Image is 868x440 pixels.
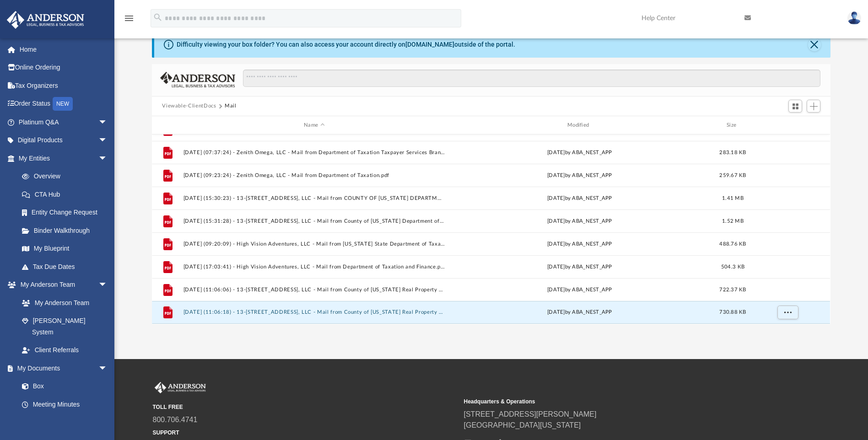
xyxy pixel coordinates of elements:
[183,287,445,293] button: [DATE] (11:06:06) - 13-[STREET_ADDRESS], LLC - Mail from County of [US_STATE] Real Property Tax D...
[183,150,445,156] button: [DATE] (07:37:24) - Zenith Omega, LLC - Mail from Department of Taxation Taxpayer Services Branch...
[98,276,117,295] span: arrow_drop_down
[721,264,744,269] span: 504.3 KB
[162,102,216,110] button: Viewable-ClientDocs
[183,264,445,270] button: [DATE] (17:03:41) - High Vision Adventures, LLC - Mail from Department of Taxation and Finance.pdf
[124,17,135,24] a: menu
[6,359,117,377] a: My Documentsarrow_drop_down
[464,410,597,418] a: [STREET_ADDRESS][PERSON_NAME]
[464,421,581,429] a: [GEOGRAPHIC_DATA][US_STATE]
[183,218,445,224] button: [DATE] (15:31:28) - 13-[STREET_ADDRESS], LLC - Mail from County of [US_STATE] Department of Finan...
[13,294,112,312] a: My Anderson Team
[720,287,746,292] span: 722.37 KB
[847,11,861,25] img: User Pic
[6,40,121,59] a: Home
[183,310,445,316] button: [DATE] (11:06:18) - 13-[STREET_ADDRESS], LLC - Mail from County of [US_STATE] Real Property Tax D...
[449,121,711,129] div: Modified
[808,38,821,51] button: Close
[449,172,711,180] div: [DATE] by ABA_NEST_APP
[449,263,711,271] div: [DATE] by ABA_NEST_APP
[156,121,179,129] div: id
[777,306,798,320] button: More options
[449,286,711,294] div: [DATE] by ABA_NEST_APP
[715,121,751,129] div: Size
[6,76,121,95] a: Tax Organizers
[13,312,117,341] a: [PERSON_NAME] System
[6,131,121,150] a: Digital Productsarrow_drop_down
[720,150,746,155] span: 283.18 KB
[6,59,121,77] a: Online Ordering
[6,149,121,167] a: My Entitiesarrow_drop_down
[449,194,711,203] div: [DATE] by ABA_NEST_APP
[53,97,73,111] div: NEW
[788,100,802,113] button: Switch to Grid View
[13,240,117,258] a: My Blueprint
[13,167,121,186] a: Overview
[177,40,515,49] div: Difficulty viewing your box folder? You can also access your account directly on outside of the p...
[183,195,445,201] button: [DATE] (15:30:23) - 13-[STREET_ADDRESS], LLC - Mail from COUNTY OF [US_STATE] DEPARTMENT OF FINAN...
[722,219,744,224] span: 1.52 MB
[153,12,163,22] i: search
[153,416,198,424] a: 800.706.4741
[449,309,711,317] div: [DATE] by ABA_NEST_APP
[183,241,445,247] button: [DATE] (09:20:09) - High Vision Adventures, LLC - Mail from [US_STATE] State Department of Taxati...
[807,100,820,113] button: Add
[98,149,117,168] span: arrow_drop_down
[153,429,458,437] small: SUPPORT
[225,102,237,110] button: Mail
[124,13,135,24] i: menu
[6,95,121,113] a: Order StatusNEW
[243,70,820,87] input: Search files and folders
[6,113,121,131] a: Platinum Q&Aarrow_drop_down
[722,196,744,201] span: 1.41 MB
[98,131,117,150] span: arrow_drop_down
[464,397,769,406] small: Headquarters & Operations
[13,395,117,413] a: Meeting Minutes
[98,359,117,378] span: arrow_drop_down
[720,173,746,178] span: 259.67 KB
[449,149,711,157] div: [DATE] by ABA_NEST_APP
[755,121,819,129] div: id
[98,113,117,132] span: arrow_drop_down
[449,217,711,225] div: [DATE] by ABA_NEST_APP
[153,403,458,411] small: TOLL FREE
[4,11,87,29] img: Anderson Advisors Platinum Portal
[13,204,121,222] a: Entity Change Request
[183,172,445,178] button: [DATE] (09:23:24) - Zenith Omega, LLC - Mail from Department of Taxation.pdf
[6,276,117,294] a: My Anderson Teamarrow_drop_down
[153,382,208,394] img: Anderson Advisors Platinum Portal
[13,377,112,396] a: Box
[405,41,454,48] a: [DOMAIN_NAME]
[13,258,121,276] a: Tax Due Dates
[13,185,121,204] a: CTA Hub
[13,341,117,360] a: Client Referrals
[449,240,711,248] div: [DATE] by ABA_NEST_APP
[13,221,121,240] a: Binder Walkthrough
[720,241,746,247] span: 488.76 KB
[152,134,830,324] div: grid
[183,121,445,129] div: Name
[720,310,746,315] span: 730.88 KB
